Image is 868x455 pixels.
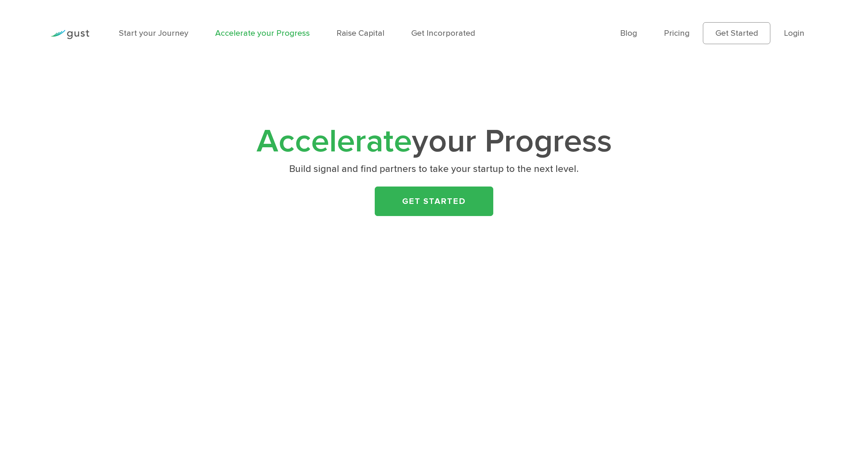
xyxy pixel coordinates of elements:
[257,122,412,160] span: Accelerate
[411,28,475,38] a: Get Incorporated
[336,28,384,38] a: Raise Capital
[255,163,613,175] p: Build signal and find partners to take your startup to the next level.
[664,28,690,38] a: Pricing
[703,22,770,44] a: Get Started
[784,28,804,38] a: Login
[375,187,493,216] a: Get Started
[215,28,310,38] a: Accelerate your Progress
[252,127,616,156] h1: your Progress
[50,30,89,39] img: Gust Logo
[119,28,188,38] a: Start your Journey
[620,28,637,38] a: Blog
